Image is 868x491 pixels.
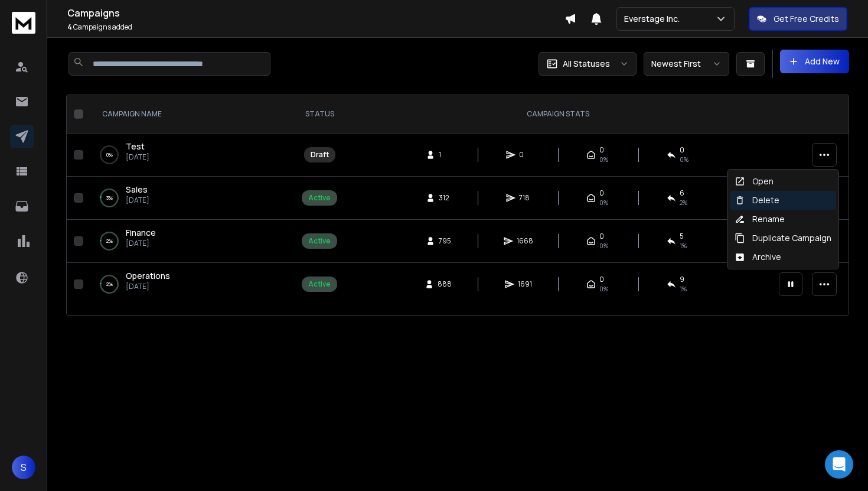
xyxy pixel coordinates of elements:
[518,279,532,289] span: 1691
[308,236,331,246] div: Active
[680,188,684,198] span: 6
[680,275,684,284] span: 9
[88,220,295,263] td: 2%Finance[DATE]
[344,95,772,134] th: CAMPAIGN STATS
[680,284,687,294] span: 1 %
[295,95,344,134] th: STATUS
[88,134,295,177] td: 0%Test[DATE]
[439,193,451,203] span: 312
[106,149,113,161] p: 0 %
[88,263,295,306] td: 2%Operations[DATE]
[517,236,533,246] span: 1668
[599,188,604,198] span: 0
[519,193,531,203] span: 718
[680,155,688,164] span: 0%
[106,235,113,247] p: 2 %
[12,456,35,479] button: S
[439,236,451,246] span: 795
[680,145,684,155] span: 0
[126,270,170,281] span: Operations
[106,192,113,204] p: 3 %
[438,279,452,289] span: 888
[599,145,604,155] span: 0
[599,155,608,164] span: 0%
[88,95,295,134] th: CAMPAIGN NAME
[780,50,849,73] button: Add New
[88,177,295,220] td: 3%Sales[DATE]
[735,194,779,206] div: Delete
[599,241,608,251] span: 0%
[67,22,564,32] p: Campaigns added
[563,58,610,70] p: All Statuses
[624,13,684,25] p: Everstage Inc.
[774,13,839,25] p: Get Free Credits
[644,52,729,76] button: Newest First
[519,150,531,160] span: 0
[126,184,148,195] span: Sales
[126,152,149,162] p: [DATE]
[106,278,113,290] p: 2 %
[599,232,604,241] span: 0
[308,279,331,289] div: Active
[126,141,145,152] span: Test
[735,251,781,263] div: Archive
[311,150,329,160] div: Draft
[308,193,331,203] div: Active
[749,7,847,31] button: Get Free Credits
[439,150,451,160] span: 1
[126,239,156,248] p: [DATE]
[825,450,853,479] div: Open Intercom Messenger
[126,227,156,239] a: Finance
[126,196,149,205] p: [DATE]
[680,198,687,207] span: 2 %
[599,198,608,207] span: 0%
[126,141,145,152] a: Test
[680,232,684,241] span: 5
[735,175,774,187] div: Open
[735,213,785,225] div: Rename
[126,184,148,196] a: Sales
[599,275,604,284] span: 0
[126,270,170,282] a: Operations
[735,232,831,244] div: Duplicate Campaign
[12,12,35,34] img: logo
[67,6,564,20] h1: Campaigns
[599,284,608,294] span: 0%
[680,241,687,251] span: 1 %
[67,22,72,32] span: 4
[126,282,170,291] p: [DATE]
